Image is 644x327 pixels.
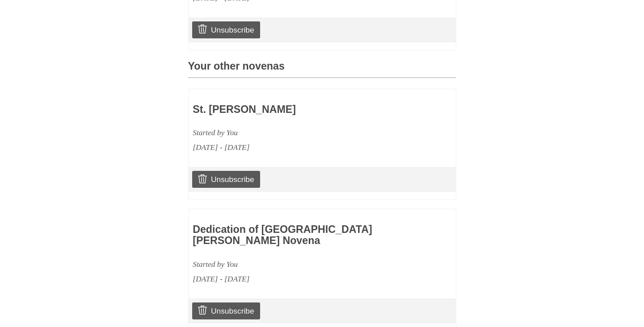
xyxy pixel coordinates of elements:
h3: Your other novenas [188,61,456,78]
h3: St. [PERSON_NAME] [193,104,399,116]
div: [DATE] - [DATE] [193,140,399,155]
a: Unsubscribe [192,21,260,38]
h3: Dedication of [GEOGRAPHIC_DATA][PERSON_NAME] Novena [193,224,399,247]
a: Unsubscribe [192,302,260,319]
div: Started by You [193,257,399,272]
div: Started by You [193,125,399,140]
a: Unsubscribe [192,171,260,188]
div: [DATE] - [DATE] [193,272,399,286]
